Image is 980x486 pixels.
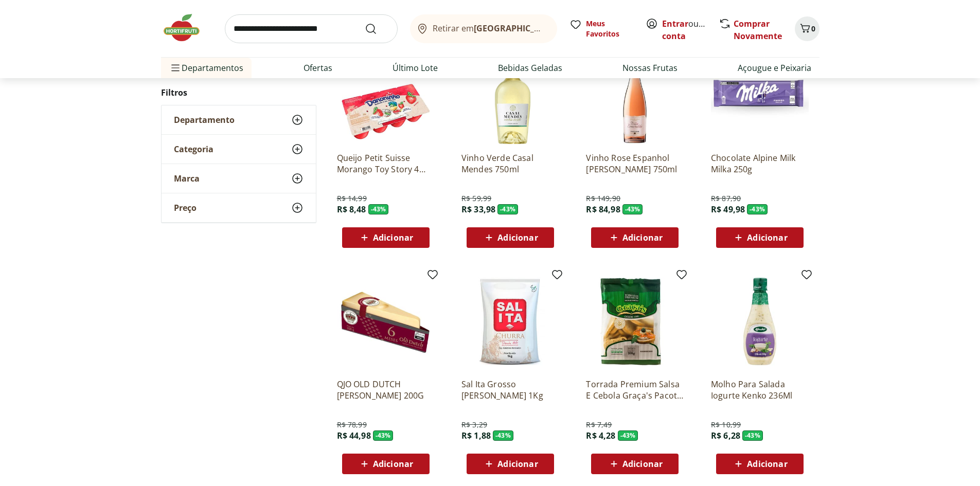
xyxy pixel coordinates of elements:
button: Departamento [162,105,316,134]
button: Categoria [162,135,316,164]
a: Bebidas Geladas [498,62,562,74]
input: search [225,14,398,43]
span: Adicionar [497,233,538,242]
img: Torrada Premium Salsa E Cebola Graça's Pacote 100G [586,273,684,370]
a: Comprar Novamente [734,18,782,42]
a: Sal Ita Grosso [PERSON_NAME] 1Kg [461,379,559,401]
b: [GEOGRAPHIC_DATA]/[GEOGRAPHIC_DATA] [474,23,647,34]
a: Nossas Frutas [622,62,678,74]
button: Retirar em[GEOGRAPHIC_DATA]/[GEOGRAPHIC_DATA] [410,14,557,43]
span: R$ 1,88 [461,430,491,441]
span: Adicionar [373,233,413,242]
span: R$ 6,28 [711,430,740,441]
span: R$ 44,98 [337,430,371,441]
span: - 43 % [493,430,513,441]
span: Adicionar [373,460,413,468]
a: Chocolate Alpine Milk Milka 250g [711,152,809,175]
a: Criar conta [662,18,719,42]
span: Adicionar [622,233,663,242]
span: R$ 149,90 [586,193,620,204]
a: QJO OLD DUTCH [PERSON_NAME] 200G [337,379,435,401]
button: Preço [162,193,316,222]
span: Meus Favoritos [586,19,633,39]
button: Adicionar [591,227,679,248]
span: Marca [174,173,200,184]
span: - 43 % [742,430,763,441]
button: Adicionar [342,454,430,474]
button: Adicionar [342,227,430,248]
a: Açougue e Peixaria [738,62,811,74]
span: Departamento [174,115,235,125]
span: Retirar em [433,24,546,33]
span: Adicionar [497,460,538,468]
button: Carrinho [795,16,819,41]
span: R$ 8,48 [337,204,366,215]
span: R$ 10,99 [711,420,741,430]
span: - 43 % [368,204,389,214]
span: Adicionar [622,460,663,468]
span: R$ 7,49 [586,420,612,430]
span: - 43 % [497,204,518,214]
button: Adicionar [716,454,804,474]
h2: Filtros [161,82,316,103]
span: R$ 3,29 [461,420,487,430]
span: R$ 87,90 [711,193,741,204]
button: Submit Search [365,23,389,35]
img: Chocolate Alpine Milk Milka 250g [711,46,809,144]
a: Vinho Rose Espanhol [PERSON_NAME] 750ml [586,152,684,175]
button: Adicionar [467,227,554,248]
a: Vinho Verde Casal Mendes 750ml [461,152,559,175]
a: Molho Para Salada Iogurte Kenko 236Ml [711,379,809,401]
img: QJO OLD DUTCH VINCENT KROON 200G [337,273,435,370]
span: ou [662,17,708,42]
span: Adicionar [747,460,787,468]
span: - 43 % [747,204,768,214]
img: Molho Para Salada Iogurte Kenko 236Ml [711,273,809,370]
img: Sal Ita Grosso Iodado Churrasco 1Kg [461,273,559,370]
img: Vinho Rose Espanhol Esmeralda Torres 750ml [586,46,684,144]
button: Menu [169,56,182,80]
a: Meus Favoritos [569,19,633,39]
span: R$ 49,98 [711,204,745,215]
span: - 43 % [622,204,643,214]
span: 0 [811,24,815,33]
button: Adicionar [591,454,679,474]
span: Preço [174,203,197,213]
span: R$ 33,98 [461,204,495,215]
img: Hortifruti [161,12,212,43]
button: Adicionar [467,454,554,474]
a: Queijo Petit Suisse Morango Toy Story 4 Danoninho Bandeja 320G 8 Unidades [337,152,435,175]
a: Entrar [662,18,688,29]
button: Marca [162,164,316,193]
span: R$ 4,28 [586,430,615,441]
a: Último Lote [393,62,438,74]
button: Adicionar [716,227,804,248]
span: - 43 % [373,430,394,441]
span: R$ 84,98 [586,204,620,215]
a: Ofertas [304,62,332,74]
img: Queijo Petit Suisse Morango Toy Story 4 Danoninho Bandeja 320G 8 Unidades [337,46,435,144]
span: - 43 % [618,430,638,441]
a: Torrada Premium Salsa E Cebola Graça's Pacote 100G [586,379,684,401]
span: R$ 78,99 [337,420,367,430]
img: Vinho Verde Casal Mendes 750ml [461,46,559,144]
span: R$ 14,99 [337,193,367,204]
span: Categoria [174,144,213,154]
span: R$ 59,99 [461,193,491,204]
span: Departamentos [169,56,243,80]
span: Adicionar [747,233,787,242]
